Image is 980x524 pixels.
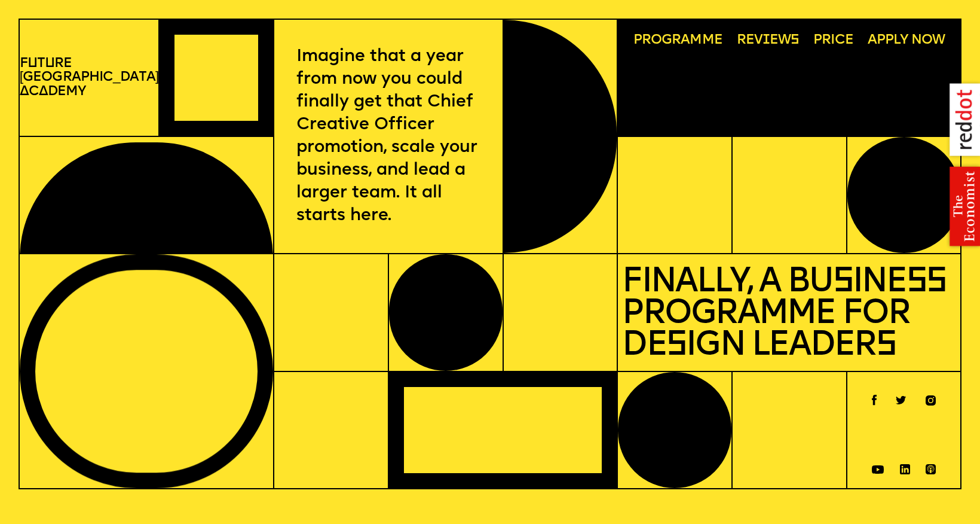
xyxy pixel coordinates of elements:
p: Finally, a Business Programme for Design Leaders [622,263,956,362]
span: u [45,57,54,71]
span: Apply now [868,33,945,48]
a: Future[GEOGRAPHIC_DATA]Academy [20,57,159,99]
span: Rev ews [737,33,800,48]
span: u [27,57,37,71]
span: Programme [633,33,722,48]
span: a [39,85,48,99]
a: Youtube [872,459,884,468]
span: A [20,85,29,99]
p: F t re [GEOGRAPHIC_DATA] c demy [20,57,159,99]
p: Imagine that a year from now you could finally get that Chief Creative Officer promotion, scale y... [296,45,480,227]
a: Twitter [896,390,906,398]
img: the economist [939,160,980,253]
a: Facebook [872,390,877,401]
span: i [762,33,770,47]
span: Price [813,33,853,48]
a: Linkedin [900,459,910,470]
a: Spotify [926,459,936,470]
a: Instagram [926,390,936,400]
img: reddot [939,73,980,166]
